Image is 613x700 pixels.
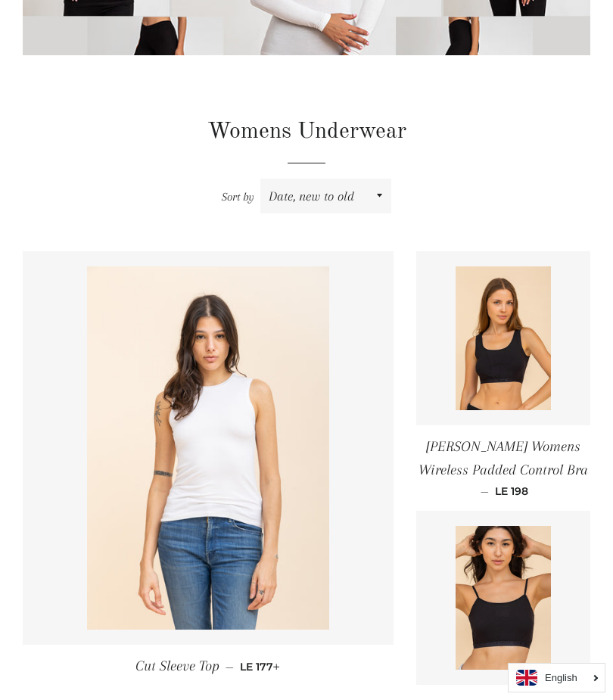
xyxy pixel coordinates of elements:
[226,660,234,674] span: —
[516,670,597,686] a: English
[222,190,254,204] span: Sort by
[545,673,577,683] i: English
[23,116,590,148] h1: Womens Underwear
[495,484,528,498] span: LE 198
[23,645,394,688] a: Cut Sleeve Top — LE 177
[419,438,588,478] span: [PERSON_NAME] Womens Wireless Padded Control Bra
[240,660,280,674] span: LE 177
[481,484,489,498] span: —
[135,658,219,674] span: Cut Sleeve Top
[416,425,590,512] a: [PERSON_NAME] Womens Wireless Padded Control Bra — LE 198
